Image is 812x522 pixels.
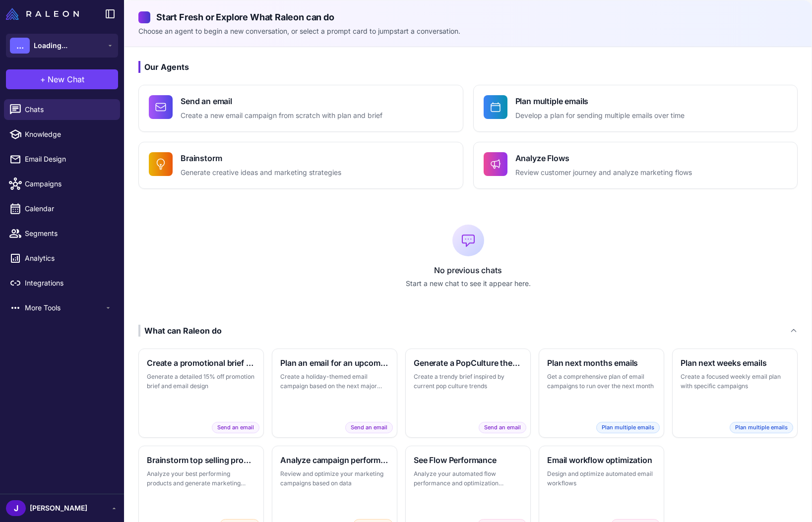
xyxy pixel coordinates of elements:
p: Start a new chat to see it appear here. [138,278,798,289]
button: Analyze FlowsReview customer journey and analyze marketing flows [473,142,798,189]
button: Plan next weeks emailsCreate a focused weekly email plan with specific campaignsPlan multiple emails [672,348,798,438]
a: Segments [4,223,120,244]
h3: Our Agents [138,61,798,73]
h3: Create a promotional brief and email [147,357,255,369]
span: Email Design [25,154,112,165]
h3: Brainstorm top selling products [147,454,255,466]
span: Knowledge [25,129,112,140]
p: Design and optimize automated email workflows [547,469,656,488]
span: Chats [25,104,112,115]
button: Generate a PopCulture themed briefCreate a trendy brief inspired by current pop culture trendsSen... [405,348,531,438]
div: ... [10,38,30,54]
p: Create a holiday-themed email campaign based on the next major holiday [280,372,389,391]
span: Segments [25,228,112,239]
p: Create a focused weekly email plan with specific campaigns [681,372,789,391]
a: Analytics [4,248,120,269]
p: Review customer journey and analyze marketing flows [515,167,692,178]
a: Campaigns [4,174,120,194]
span: + [40,73,46,85]
p: No previous chats [138,264,798,276]
a: Integrations [4,273,120,293]
h3: Plan next months emails [547,357,656,369]
a: Calendar [4,198,120,219]
p: Develop a plan for sending multiple emails over time [515,110,685,121]
h4: Brainstorm [181,152,341,164]
h3: Email workflow optimization [547,454,656,466]
span: [PERSON_NAME] [30,503,87,514]
a: Knowledge [4,124,120,145]
span: Loading... [34,40,67,51]
span: Analytics [25,253,112,264]
div: J [6,500,26,516]
h4: Plan multiple emails [515,95,685,107]
img: Raleon Logo [6,8,79,20]
h3: Generate a PopCulture themed brief [414,357,522,369]
h4: Analyze Flows [515,152,692,164]
button: Send an emailCreate a new email campaign from scratch with plan and brief [138,85,463,132]
button: BrainstormGenerate creative ideas and marketing strategies [138,142,463,189]
div: What can Raleon do [138,325,222,337]
span: Send an email [479,422,526,433]
button: Create a promotional brief and emailGenerate a detailed 15% off promotion brief and email designS... [138,348,264,438]
p: Get a comprehensive plan of email campaigns to run over the next month [547,372,656,391]
p: Analyze your automated flow performance and optimization opportunities [414,469,522,488]
p: Create a new email campaign from scratch with plan and brief [181,110,382,121]
p: Generate creative ideas and marketing strategies [181,167,341,178]
a: Raleon Logo [6,8,83,20]
span: Plan multiple emails [730,422,793,433]
a: Email Design [4,149,120,170]
button: Plan multiple emailsDevelop a plan for sending multiple emails over time [473,85,798,132]
p: Review and optimize your marketing campaigns based on data [280,469,389,488]
p: Generate a detailed 15% off promotion brief and email design [147,372,255,391]
h3: Plan next weeks emails [681,357,789,369]
h3: Plan an email for an upcoming holiday [280,357,389,369]
h3: Analyze campaign performance [280,454,389,466]
span: Send an email [212,422,259,433]
span: Campaigns [25,178,112,189]
span: Calendar [25,203,112,214]
p: Analyze your best performing products and generate marketing ideas [147,469,255,488]
button: ...Loading... [6,34,118,58]
span: More Tools [25,302,104,313]
span: Send an email [345,422,393,433]
h3: See Flow Performance [414,454,522,466]
button: Plan an email for an upcoming holidayCreate a holiday-themed email campaign based on the next maj... [272,348,397,438]
h4: Send an email [181,95,382,107]
p: Create a trendy brief inspired by current pop culture trends [414,372,522,391]
button: Plan next months emailsGet a comprehensive plan of email campaigns to run over the next monthPlan... [539,348,664,438]
span: Integrations [25,278,112,289]
button: +New Chat [6,69,118,89]
p: Choose an agent to begin a new conversation, or select a prompt card to jumpstart a conversation. [138,26,798,37]
a: Chats [4,99,120,120]
span: Plan multiple emails [596,422,660,433]
h2: Start Fresh or Explore What Raleon can do [138,10,798,24]
span: New Chat [48,73,84,85]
